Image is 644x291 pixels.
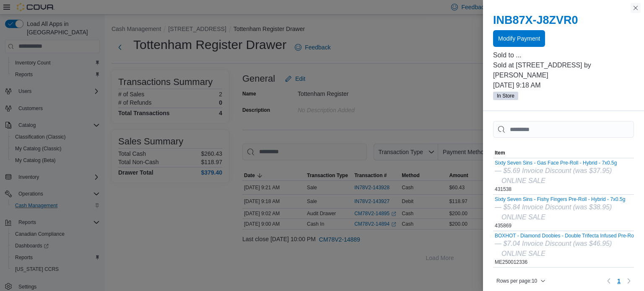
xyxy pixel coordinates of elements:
[496,278,537,284] span: Rows per page : 10
[493,121,634,138] input: This is a search bar. As you type, the results lower in the page will automatically filter.
[495,160,617,166] button: Sixty Seven Sins - Gas Face Pre-Roll - Hybrid - 7x0.5g
[501,214,545,221] i: ONLINE SALE
[495,166,617,176] div: — $5.69 Invoice Discount (was $37.95)
[617,277,621,285] span: 1
[493,13,634,27] h2: INB87X-J8ZVR0
[604,276,614,286] button: Previous page
[501,177,545,184] i: ONLINE SALE
[495,149,505,156] span: Item
[493,80,634,90] p: [DATE] 9:18 AM
[493,30,545,47] button: Modify Payment
[495,202,625,212] div: — $5.84 Invoice Discount (was $38.95)
[493,60,634,80] p: Sold at [STREET_ADDRESS] by [PERSON_NAME]
[631,3,641,13] button: Close this dialog
[497,92,514,100] span: In Store
[493,50,634,60] p: Sold to ...
[495,196,625,202] button: Sixty Seven Sins - Fishy Fingers Pre-Roll - Hybrid - 7x0.5g
[624,276,634,286] button: Next page
[493,92,518,100] span: In Store
[495,196,625,229] div: 435869
[493,276,549,286] button: Rows per page:10
[614,274,624,288] ul: Pagination for table: MemoryTable from EuiInMemoryTable
[495,160,617,193] div: 431538
[604,274,634,288] nav: Pagination for table: MemoryTable from EuiInMemoryTable
[614,274,624,288] button: Page 1 of 1
[498,34,540,43] span: Modify Payment
[501,250,545,257] i: ONLINE SALE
